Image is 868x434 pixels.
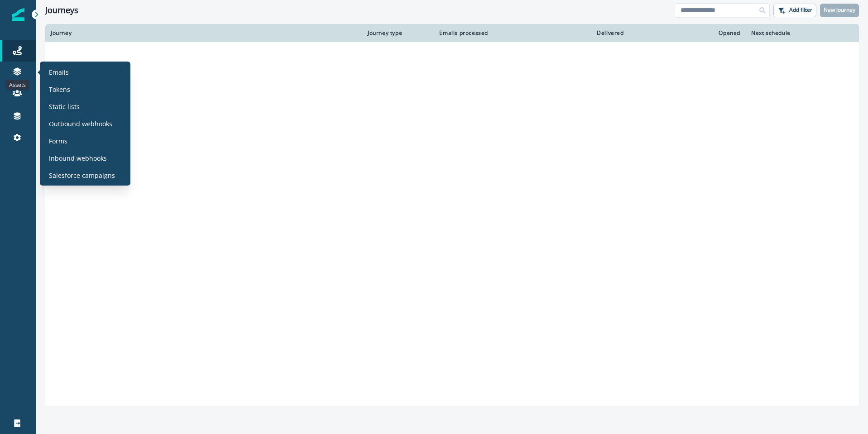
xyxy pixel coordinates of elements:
[368,29,425,37] div: Journey type
[45,5,78,15] h1: Journeys
[49,67,69,77] p: Emails
[49,171,115,180] p: Salesforce campaigns
[51,29,357,37] div: Journey
[43,117,127,130] a: Outbound webhooks
[499,29,624,37] div: Delivered
[820,4,859,17] button: New journey
[49,102,80,111] p: Static lists
[43,82,127,96] a: Tokens
[43,65,127,79] a: Emails
[43,134,127,148] a: Forms
[43,168,127,182] a: Salesforce campaigns
[773,4,816,17] button: Add filter
[824,7,855,13] p: New journey
[436,29,488,37] div: Emails processed
[789,7,812,13] p: Add filter
[43,151,127,165] a: Inbound webhooks
[49,119,112,129] p: Outbound webhooks
[49,136,67,146] p: Forms
[49,153,107,163] p: Inbound webhooks
[49,85,70,94] p: Tokens
[43,100,127,113] a: Static lists
[12,8,24,21] img: Inflection
[751,29,831,37] div: Next schedule
[635,29,740,37] div: Opened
